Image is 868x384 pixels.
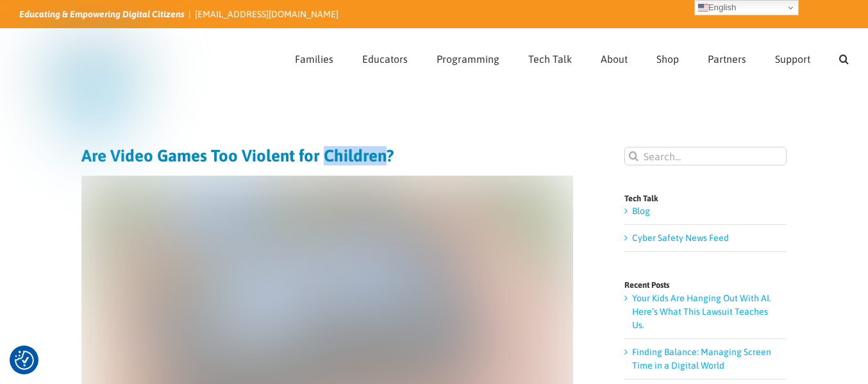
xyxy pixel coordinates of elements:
span: Partners [708,54,746,64]
img: en [698,3,708,13]
a: Programming [437,29,499,85]
a: Shop [656,29,679,85]
a: Cyber Safety News Feed [632,233,729,243]
h4: Tech Talk [624,194,787,203]
a: About [601,29,628,85]
a: Search [839,29,849,85]
span: Tech Talk [528,54,572,64]
span: Families [295,54,333,64]
a: Partners [708,29,746,85]
nav: Main Menu [295,29,849,85]
h1: Are Video Games Too Violent for Children? [81,147,573,165]
h4: Recent Posts [624,281,787,289]
input: Search... [624,147,787,165]
a: Support [775,29,810,85]
input: Search [624,147,643,165]
a: Blog [632,206,650,216]
span: Programming [437,54,499,64]
span: Shop [656,54,679,64]
a: Finding Balance: Managing Screen Time in a Digital World [632,347,771,371]
a: Tech Talk [528,29,572,85]
button: Consent Preferences [15,351,34,370]
span: Educators [362,54,408,64]
a: [EMAIL_ADDRESS][DOMAIN_NAME] [195,9,338,19]
img: Revisit consent button [15,351,34,370]
a: Your Kids Are Hanging Out With AI. Here’s What This Lawsuit Teaches Us. [632,293,771,330]
i: Educating & Empowering Digital Citizens [19,9,185,19]
img: Savvy Cyber Kids Logo [19,32,166,160]
a: Families [295,29,333,85]
a: Educators [362,29,408,85]
span: Support [775,54,810,64]
span: About [601,54,628,64]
